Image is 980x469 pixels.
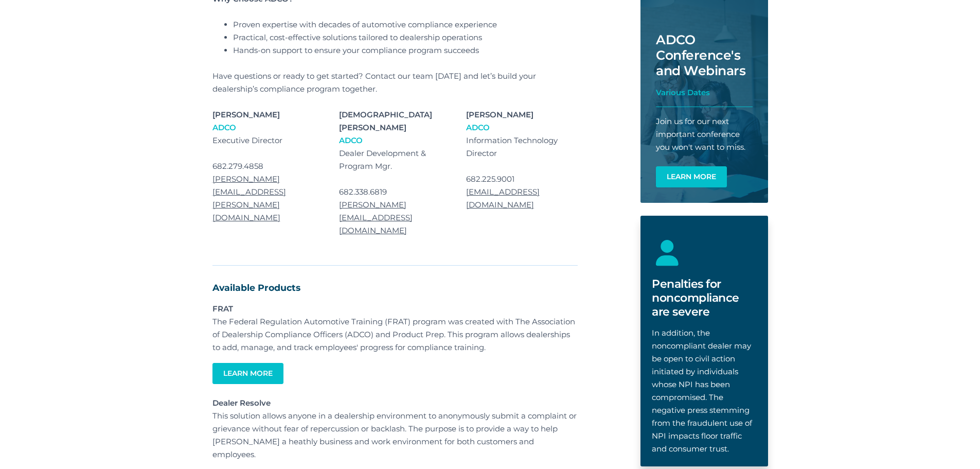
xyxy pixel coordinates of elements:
span: Various Dates [656,86,710,99]
strong: ADCO [212,123,236,132]
p: Join us for our next important conference you won't want to miss. [656,107,753,153]
p: Executive Director [212,108,324,147]
p: In addition, the noncompliant dealer may be open to civil action initiated by individuals whose N... [652,326,757,455]
li: Proven expertise with decades of automotive compliance experience [233,18,578,31]
p: 682.338.6819 [339,185,451,237]
p: 682.279.4858 [212,160,324,224]
li: Hands-on support to ensure your compliance program succeeds [233,44,578,57]
h3: Available Products [212,281,578,294]
strong: ADCO [339,135,363,145]
p: Information Technology Director [466,108,578,160]
p: Dealer Development & Program Mgr. [339,108,451,172]
strong: [PERSON_NAME] [466,110,533,119]
strong: Dealer Resolve [212,398,271,408]
h2: Penalties for noncompliance are severe [652,277,757,319]
strong: ADCO [466,123,490,132]
a: Learn More [212,363,283,384]
p: 682.225.9001 [466,172,578,211]
a: Learn More [656,166,727,187]
p: This solution allows anyone in a dealership environment to anonymously submit a complaint or grie... [212,409,578,461]
p: Have questions or ready to get started? Contact our team [DATE] and let’s build your dealership’s... [212,70,578,95]
a: [EMAIL_ADDRESS][DOMAIN_NAME] [466,187,540,210]
a: [PERSON_NAME][EMAIL_ADDRESS][PERSON_NAME][DOMAIN_NAME] [212,174,286,222]
li: Practical, cost-effective solutions tailored to dealership operations [233,31,578,44]
p: The Federal Regulation Automotive Training (FRAT) program was created with The Association of Dea... [212,315,578,354]
strong: [DEMOGRAPHIC_DATA][PERSON_NAME] [339,110,432,132]
strong: FRAT [212,304,233,314]
h2: ADCO Conference's and Webinars [656,32,753,78]
a: [PERSON_NAME][EMAIL_ADDRESS][DOMAIN_NAME] [339,200,413,235]
strong: [PERSON_NAME] [212,110,280,119]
